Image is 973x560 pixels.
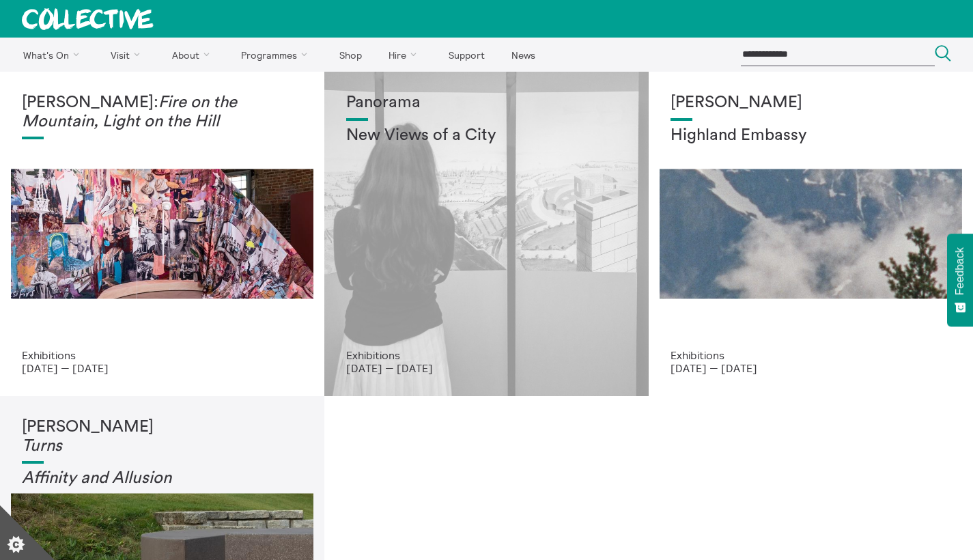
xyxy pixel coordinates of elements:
a: About [160,38,227,72]
a: What's On [11,38,96,72]
h2: Highland Embassy [671,126,951,145]
em: Turns [22,438,62,454]
em: on [153,470,171,486]
p: [DATE] — [DATE] [671,362,951,374]
p: [DATE] — [DATE] [346,362,627,374]
p: [DATE] — [DATE] [22,362,302,374]
a: News [499,38,547,72]
p: Exhibitions [22,349,302,361]
a: Hire [377,38,434,72]
a: Support [436,38,496,72]
p: Exhibitions [346,349,627,361]
a: Programmes [229,38,325,72]
h1: [PERSON_NAME] [22,418,302,456]
em: Fire on the Mountain, Light on the Hill [22,94,237,130]
a: Collective Panorama June 2025 small file 8 Panorama New Views of a City Exhibitions [DATE] — [DATE] [324,72,649,396]
em: Affinity and Allusi [22,470,153,486]
a: Shop [327,38,373,72]
h1: [PERSON_NAME] [671,94,951,113]
a: Solar wheels 17 [PERSON_NAME] Highland Embassy Exhibitions [DATE] — [DATE] [649,72,973,396]
span: Feedback [954,247,966,295]
button: Feedback - Show survey [947,234,973,326]
h1: Panorama [346,94,627,113]
h2: New Views of a City [346,126,627,145]
p: Exhibitions [671,349,951,361]
h1: [PERSON_NAME]: [22,94,302,131]
a: Visit [99,38,158,72]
